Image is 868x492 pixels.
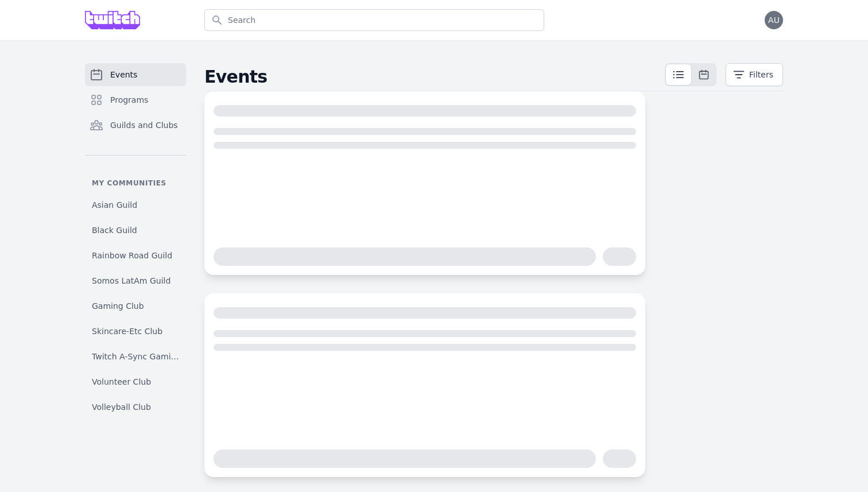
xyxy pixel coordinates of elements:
span: Somos LatAm Guild [92,275,170,286]
span: Twitch A-Sync Gaming (TAG) Club [92,351,179,362]
a: Gaming Club [85,296,186,316]
a: Black Guild [85,220,186,241]
a: Events [85,63,186,86]
span: Guilds and Clubs [110,119,178,131]
span: Rainbow Road Guild [92,250,172,261]
span: Volleyball Club [92,401,151,413]
span: Skincare-Etc Club [92,326,162,337]
input: Search [204,9,544,31]
a: Somos LatAm Guild [85,270,186,291]
a: Asian Guild [85,195,186,215]
span: Volunteer Club [92,376,151,388]
span: Black Guild [92,224,137,236]
a: Rainbow Road Guild [85,245,186,266]
a: Twitch A-Sync Gaming (TAG) Club [85,346,186,367]
span: AU [768,16,780,24]
a: Skincare-Etc Club [85,321,186,342]
img: Grove [85,11,140,29]
span: Programs [110,94,148,106]
nav: Sidebar [85,63,186,417]
p: My communities [85,179,186,188]
a: Volleyball Club [85,397,186,417]
span: Events [110,69,137,80]
a: Programs [85,88,186,111]
a: Guilds and Clubs [85,114,186,137]
a: Volunteer Club [85,371,186,392]
span: Gaming Club [92,300,144,312]
span: Asian Guild [92,199,137,211]
h2: Events [204,67,665,87]
button: AU [765,11,783,29]
button: Filters [726,63,783,86]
